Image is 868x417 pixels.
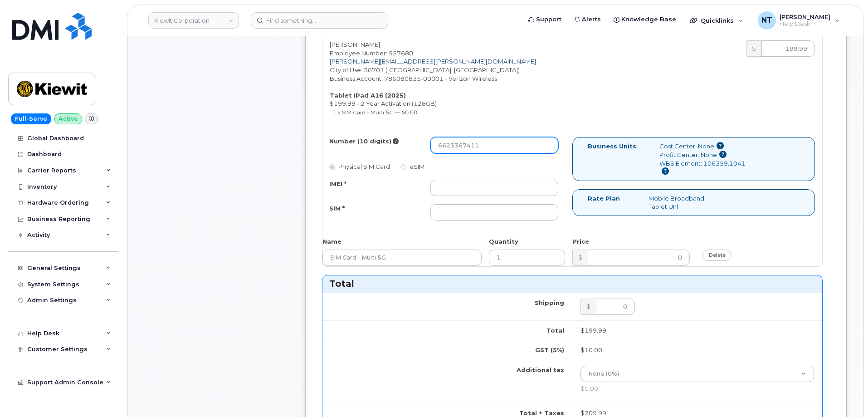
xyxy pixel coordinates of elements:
span: $10.00 [580,346,602,353]
a: delete [702,250,732,261]
label: Additional tax [517,366,564,374]
label: Shipping [535,299,564,307]
div: WBS Element: 106359.1041 [659,159,746,176]
div: Mobile Broadband Tablet Unl [642,194,727,211]
span: $199.99 [580,327,606,334]
input: Name [322,250,482,266]
label: Total [546,326,564,335]
div: Profit Center: None [659,151,746,159]
label: eSIM [400,162,424,171]
span: [PERSON_NAME] [780,13,830,20]
span: Quicklinks [701,17,734,24]
label: Number (10 digits) [329,137,391,146]
div: $0.00 [580,384,814,393]
label: Quantity [489,237,518,246]
small: 1 x SIM Card - Multi 5G — $0.00 [333,109,417,116]
span: $209.99 [580,409,606,417]
a: Kiewit Corporation [148,12,239,29]
div: $ [572,250,588,266]
span: NT [761,15,772,26]
label: IMEI * [329,180,346,188]
input: Physical SIM Card [329,164,335,170]
span: Alerts [582,15,601,24]
div: Cost Center: None [659,142,746,151]
label: Name [322,237,341,246]
label: Rate Plan [588,194,620,203]
div: [PERSON_NAME] City of Use: 38701 ([GEOGRAPHIC_DATA], [GEOGRAPHIC_DATA]) Business Account: 7860808... [322,40,572,120]
label: Business Units [588,142,636,151]
strong: Tablet iPad A16 (2025) [330,92,406,99]
div: Nicholas Taylor [751,11,846,29]
input: Leave blank if you don't know the number [430,137,558,153]
a: Alerts [568,10,607,29]
span: Help Desk [780,20,830,28]
span: Employee Number: 557680 [330,49,413,57]
span: Support [536,15,561,24]
label: Price [572,237,589,246]
a: [PERSON_NAME][EMAIL_ADDRESS][PERSON_NAME][DOMAIN_NAME] [330,58,536,65]
iframe: Messenger Launcher [829,378,861,410]
label: Physical SIM Card [329,162,390,171]
a: Support [522,10,568,29]
div: $ [580,299,596,315]
label: SIM * [329,204,345,213]
input: Find something... [251,12,388,29]
input: eSIM [400,164,406,170]
label: GST (5%) [535,346,564,354]
span: Knowledge Base [621,15,676,24]
a: Knowledge Base [607,10,683,29]
div: $ [746,40,761,57]
h3: Total [329,278,815,290]
div: Quicklinks [683,11,750,29]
